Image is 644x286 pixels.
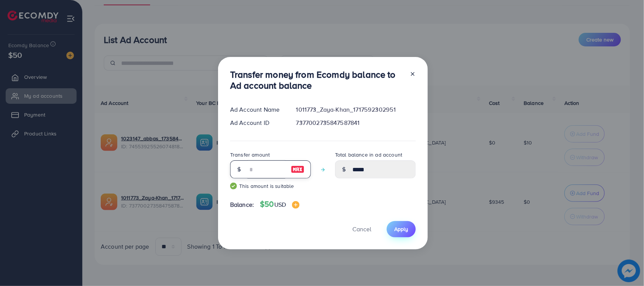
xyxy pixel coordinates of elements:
img: guide [230,183,237,189]
img: image [291,165,304,174]
h4: $50 [260,200,300,209]
button: Apply [387,221,416,237]
span: Balance: [230,200,254,209]
span: Cancel [352,225,371,233]
img: image [292,201,300,209]
div: 7377002735847587841 [290,118,422,127]
label: Total balance in ad account [335,151,402,158]
button: Cancel [343,221,381,237]
h3: Transfer money from Ecomdy balance to Ad account balance [230,69,404,91]
div: Ad Account ID [224,118,290,127]
div: 1011773_Zaya-Khan_1717592302951 [290,105,422,114]
label: Transfer amount [230,151,270,158]
span: Apply [394,225,408,233]
span: USD [274,200,286,209]
div: Ad Account Name [224,105,290,114]
small: This amount is suitable [230,182,311,190]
